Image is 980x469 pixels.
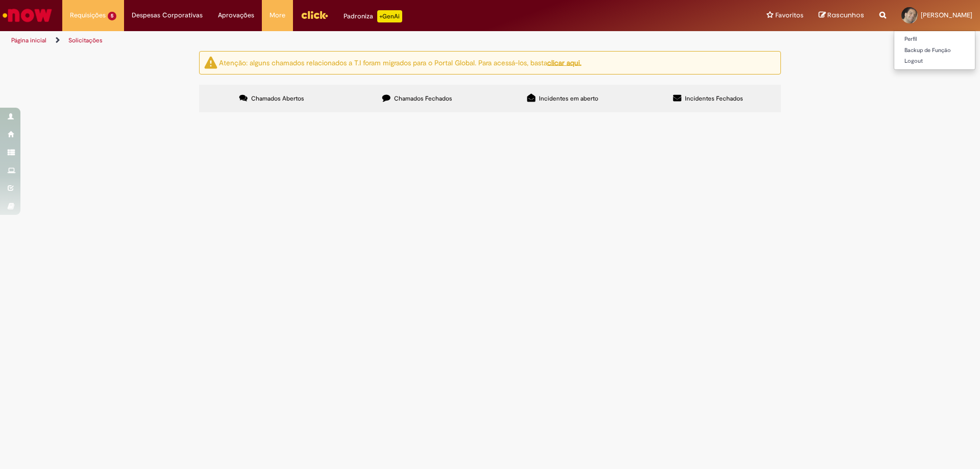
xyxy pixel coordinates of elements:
ng-bind-html: Atenção: alguns chamados relacionados a T.I foram migrados para o Portal Global. Para acessá-los,... [219,58,581,67]
span: Favoritos [775,10,803,20]
span: Rascunhos [827,10,864,20]
span: 5 [108,12,116,20]
a: Página inicial [11,36,46,44]
span: Incidentes Fechados [685,94,743,103]
a: Perfil [894,34,975,45]
span: Despesas Corporativas [132,10,203,20]
span: Requisições [70,10,106,20]
span: Chamados Fechados [394,94,452,103]
a: Rascunhos [819,11,864,20]
span: Aprovações [218,10,254,20]
a: Logout [894,56,975,67]
span: [PERSON_NAME] [921,11,972,19]
span: Incidentes em aberto [539,94,598,103]
a: Backup de Função [894,45,975,56]
ul: Trilhas de página [8,31,646,50]
img: ServiceNow [1,5,54,26]
a: Solicitações [68,36,103,44]
div: Padroniza [344,10,402,22]
span: More [269,10,285,20]
p: +GenAi [377,10,402,22]
img: click_logo_yellow_360x200.png [301,7,328,22]
a: clicar aqui. [547,58,581,67]
span: Chamados Abertos [251,94,304,103]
